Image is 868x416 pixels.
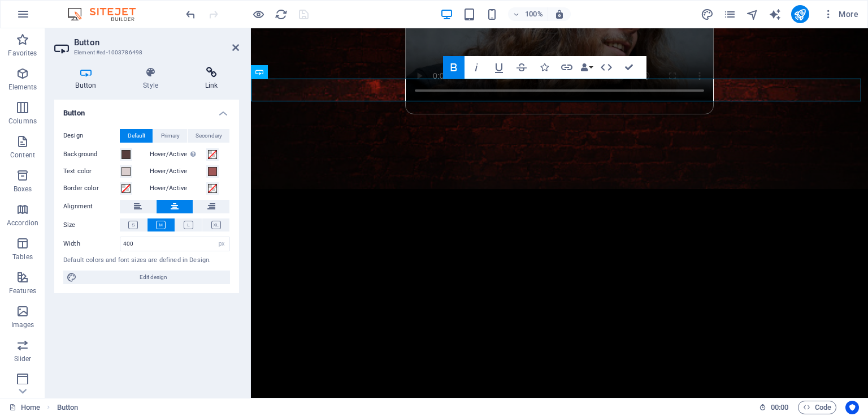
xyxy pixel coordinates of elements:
p: Content [10,151,35,160]
button: navigator [746,7,759,21]
i: Reload page [275,8,288,21]
button: pages [723,7,737,21]
button: Secondary [188,129,229,143]
button: 100% [508,7,548,21]
button: Confirm (Ctrl+⏎) [618,56,640,79]
label: Text color [63,165,120,178]
h4: Link [184,67,239,91]
p: Images [11,320,34,329]
span: : [779,403,780,411]
h4: Button [54,100,239,120]
p: Favorites [8,49,37,58]
i: Pages (Ctrl+Alt+S) [723,8,736,21]
label: Hover/Active [150,165,206,178]
i: On resize automatically adjust zoom level to fit chosen device. [554,9,565,19]
p: Boxes [14,185,32,194]
span: More [823,8,858,20]
button: Bold (Ctrl+B) [443,56,465,79]
a: Click to cancel selection. Double-click to open Pages [9,401,40,414]
button: publish [791,5,809,23]
span: Click to select. Double-click to edit [57,401,79,414]
h6: Session time [759,401,789,414]
button: Usercentrics [845,401,859,414]
i: Undo: Change link (Ctrl+Z) [184,8,197,21]
button: text_generator [769,7,782,21]
button: Data Bindings [579,56,594,79]
i: AI Writer [769,8,782,21]
button: Italic (Ctrl+I) [466,56,487,79]
label: Design [63,129,120,143]
span: Primary [161,129,180,143]
label: Border color [63,182,120,195]
label: Alignment [63,200,120,213]
button: HTML [596,56,617,79]
p: Features [9,286,36,295]
nav: breadcrumb [57,401,79,414]
i: Publish [793,8,806,21]
p: Tables [12,252,33,261]
button: Default [120,129,153,143]
p: Columns [8,117,37,126]
i: Navigator [746,8,759,21]
button: Edit design [63,271,230,284]
p: Elements [8,83,37,92]
p: Slider [14,354,32,363]
button: Underline (Ctrl+U) [488,56,510,79]
button: Icons [533,56,555,79]
label: Width [63,241,120,247]
i: Design (Ctrl+Alt+Y) [701,8,714,21]
button: Primary [153,129,187,143]
button: design [701,7,714,21]
h2: Button [74,37,239,48]
span: Code [803,401,831,414]
span: Edit design [80,271,227,284]
button: Code [798,401,836,414]
p: Accordion [7,218,38,228]
button: Strikethrough [511,56,532,79]
img: Editor Logo [65,7,150,21]
div: Default colors and font sizes are defined in Design. [63,256,230,265]
label: Background [63,148,120,161]
h6: 100% [525,7,543,21]
label: Hover/Active [150,148,206,161]
button: undo [184,7,197,21]
label: Hover/Active [150,182,206,195]
span: Default [128,129,145,143]
button: reload [274,7,288,21]
button: More [818,5,863,23]
h3: Element #ed-1003786498 [74,48,216,58]
h4: Style [122,67,184,91]
label: Size [63,218,120,232]
h4: Button [54,67,122,91]
button: Link [556,56,578,79]
span: Secondary [196,129,222,143]
span: 00 00 [771,401,788,414]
